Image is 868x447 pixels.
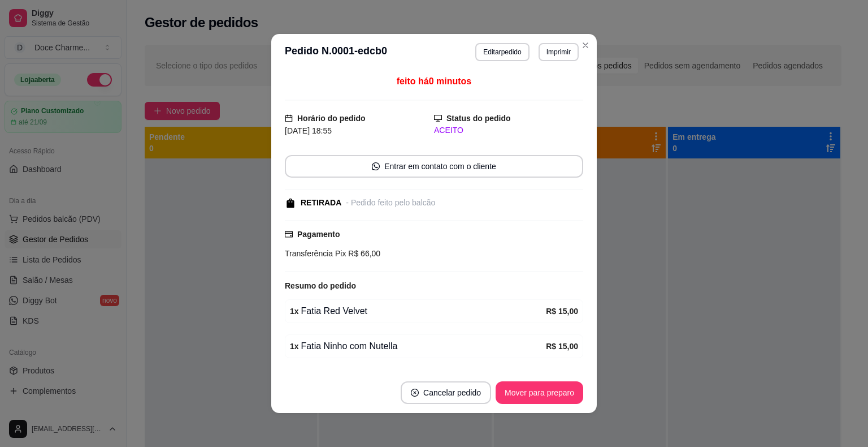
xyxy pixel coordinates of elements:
span: calendar [285,114,293,122]
h3: Pedido N. 0001-edcb0 [285,43,387,61]
span: Transferência Pix [285,249,346,258]
div: ACEITO [434,124,583,136]
span: R$ 66,00 [346,249,380,258]
button: Close [576,36,594,54]
strong: Pagamento [297,230,340,239]
strong: Horário do pedido [297,114,366,123]
div: Fatia Ninho com Nutella [290,339,546,353]
strong: R$ 15,00 [546,307,578,316]
span: [DATE] 18:55 [285,126,332,135]
strong: 1 x [290,307,299,316]
div: Fatia Red Velvet [290,304,546,318]
div: RETIRADA [301,197,341,209]
span: close-circle [411,389,419,397]
div: - Pedido feito pelo balcão [346,197,435,209]
strong: R$ 15,00 [546,342,578,351]
span: whats-app [372,162,380,170]
button: Mover para preparo [496,381,583,404]
span: feito há 0 minutos [397,76,471,86]
button: Imprimir [539,43,579,61]
button: Editarpedido [475,43,529,61]
button: whats-appEntrar em contato com o cliente [285,155,583,178]
button: close-circleCancelar pedido [401,381,491,404]
span: credit-card [285,230,293,238]
strong: 1 x [290,342,299,351]
span: desktop [434,114,442,122]
strong: Resumo do pedido [285,281,356,290]
strong: Status do pedido [446,114,511,123]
